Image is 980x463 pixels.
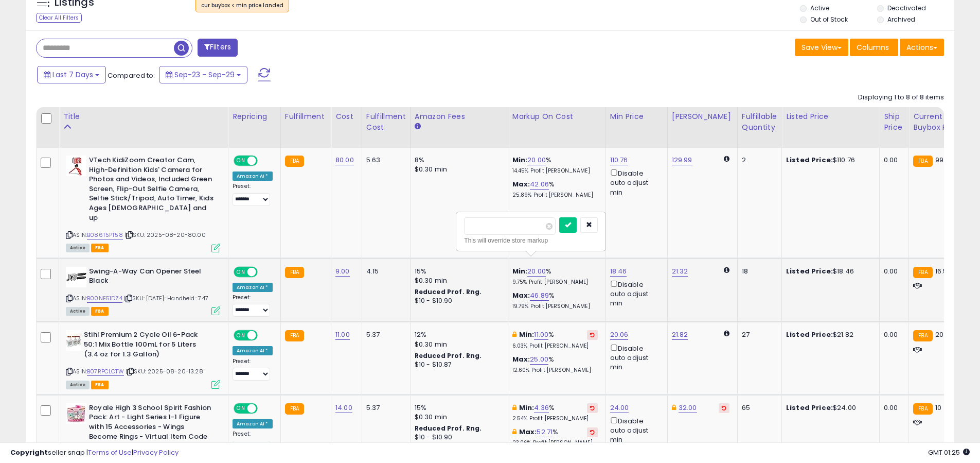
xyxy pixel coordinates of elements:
p: 12.60% Profit [PERSON_NAME] [512,367,598,374]
a: 32.00 [679,403,697,413]
a: Terms of Use [88,448,132,457]
b: Max: [519,427,537,437]
button: Columns [850,39,898,56]
p: 6.03% Profit [PERSON_NAME] [512,342,598,350]
div: Ship Price [884,111,904,133]
b: Max: [512,354,530,364]
label: Archived [887,15,915,24]
span: Columns [857,42,889,53]
b: Min: [512,155,528,165]
small: FBA [913,403,932,415]
a: B086T5PT58 [87,231,123,239]
div: Current Buybox Price [913,111,966,133]
div: 27 [742,330,774,339]
img: 41of94yzzkL._SL40_.jpg [66,330,81,351]
button: Save View [795,39,848,56]
b: Min: [512,266,528,276]
small: FBA [285,403,304,415]
img: 51w0hH55pPL._SL40_.jpg [66,403,86,424]
a: 20.00 [527,155,546,165]
span: 2025-10-7 01:25 GMT [928,448,970,457]
small: FBA [285,156,304,167]
small: Amazon Fees. [415,122,421,131]
div: $0.30 min [415,340,500,349]
span: Last 7 Days [52,70,93,80]
b: Royale High 3 School Spirit Fashion Pack: Art - Light Series 1-1 Figure with 15 Accessories - Win... [89,403,214,463]
a: 20.06 [610,330,629,340]
div: cur buybox < min price landed [201,2,283,9]
div: 4.15 [366,267,402,276]
small: FBA [285,330,304,341]
div: 0.00 [884,267,901,276]
b: Listed Price: [786,155,833,165]
a: Privacy Policy [133,448,179,457]
b: Listed Price: [786,330,833,339]
div: ASIN: [66,267,220,315]
button: Last 7 Days [37,66,106,83]
div: $10 - $10.90 [415,297,500,305]
div: $0.30 min [415,413,500,422]
div: 15% [415,403,500,413]
div: $10 - $10.87 [415,361,500,369]
a: 11.00 [335,330,350,340]
span: FBA [91,381,109,389]
label: Out of Stock [810,15,848,24]
small: FBA [913,330,932,341]
div: Markup on Cost [512,111,601,122]
div: 65 [742,403,774,413]
b: Reduced Prof. Rng. [415,351,482,360]
div: This will override store markup [464,235,598,246]
span: FBA [91,307,109,316]
div: $18.46 [786,267,871,276]
a: 129.99 [672,155,692,165]
label: Active [810,4,829,12]
div: Preset: [233,183,273,206]
div: Amazon AI * [233,283,273,292]
div: 0.00 [884,330,901,339]
b: Min: [519,330,534,339]
div: Amazon AI * [233,346,273,355]
div: $110.76 [786,156,871,165]
div: Displaying 1 to 8 of 8 items [858,93,944,102]
button: Actions [900,39,944,56]
a: 24.00 [610,403,629,413]
span: 16.5 [935,266,948,276]
a: 20.00 [527,266,546,277]
b: Reduced Prof. Rng. [415,424,482,433]
span: All listings currently available for purchase on Amazon [66,381,90,389]
a: 25.00 [530,354,548,365]
div: [PERSON_NAME] [672,111,733,122]
a: 80.00 [335,155,354,165]
div: Repricing [233,111,276,122]
div: 5.37 [366,403,402,413]
span: Sep-23 - Sep-29 [174,70,235,80]
span: OFF [256,404,273,413]
img: 41IQbK6bnhL._SL40_.jpg [66,156,86,176]
div: 15% [415,267,500,276]
div: % [512,156,598,175]
a: 110.76 [610,155,628,165]
span: 10 [935,403,941,413]
div: Cost [335,111,358,122]
a: 21.32 [672,266,688,277]
a: B07RPCLCTW [87,367,124,376]
strong: Copyright [10,448,48,457]
p: 14.45% Profit [PERSON_NAME] [512,167,598,175]
span: ON [235,331,247,340]
div: % [512,267,598,286]
span: OFF [256,157,273,165]
span: Compared to: [108,71,155,80]
div: $0.30 min [415,165,500,174]
div: Disable auto adjust min [610,415,660,445]
button: Filters [198,39,238,57]
a: 42.06 [530,179,549,190]
span: 20 [935,330,943,339]
b: Swing-A-Way Can Opener Steel Black [89,267,214,288]
p: 25.89% Profit [PERSON_NAME] [512,192,598,199]
b: Stihl Premium 2 Cycle Oil 6-Pack 50:1 Mix Bottle 100mL for 5 Liters (3.4 oz for 1.3 Gallon) [84,330,209,362]
div: 5.37 [366,330,402,339]
div: Fulfillment [285,111,327,122]
div: % [512,291,598,310]
a: 21.82 [672,330,688,340]
span: ON [235,404,247,413]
